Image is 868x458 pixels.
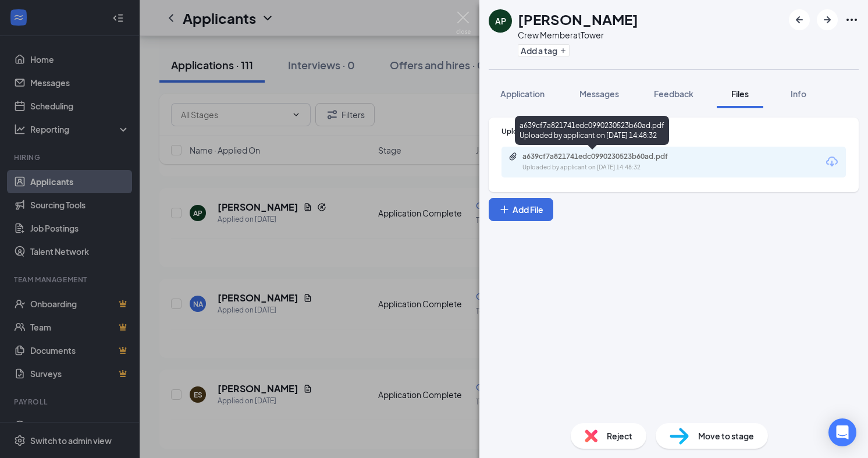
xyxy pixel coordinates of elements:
[789,9,810,30] button: ArrowLeftNew
[731,88,749,99] span: Files
[698,429,754,442] span: Move to stage
[499,204,510,215] svg: Plus
[518,9,638,29] h1: [PERSON_NAME]
[508,152,518,161] svg: Paperclip
[791,88,806,99] span: Info
[607,429,632,442] span: Reject
[515,116,669,145] div: a639cf7a821741edc0990230523b60ad.pdf Uploaded by applicant on [DATE] 14:48:32
[845,13,859,27] svg: Ellipses
[508,152,697,172] a: Paperclipa639cf7a821741edc0990230523b60ad.pdfUploaded by applicant on [DATE] 14:48:32
[820,13,834,27] svg: ArrowRight
[495,15,506,27] div: AP
[501,126,846,136] div: Upload Resume
[518,44,570,56] button: PlusAdd a tag
[489,198,553,221] button: Add FilePlus
[518,29,638,41] div: Crew Member at Tower
[825,155,839,169] svg: Download
[792,13,806,27] svg: ArrowLeftNew
[828,418,856,446] div: Open Intercom Messenger
[522,152,685,161] div: a639cf7a821741edc0990230523b60ad.pdf
[560,47,567,54] svg: Plus
[500,88,545,99] span: Application
[654,88,693,99] span: Feedback
[522,163,697,172] div: Uploaded by applicant on [DATE] 14:48:32
[579,88,619,99] span: Messages
[817,9,838,30] button: ArrowRight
